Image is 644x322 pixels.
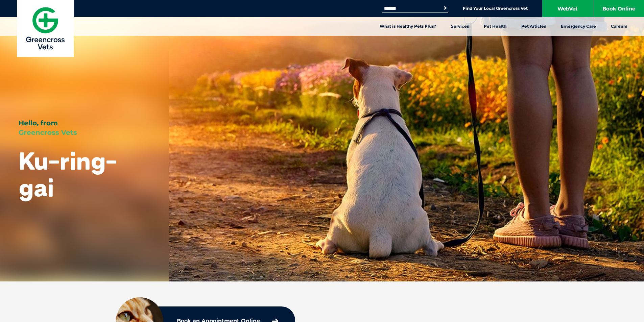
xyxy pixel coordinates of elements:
[476,17,514,36] a: Pet Health
[553,17,603,36] a: Emergency Care
[19,128,77,137] span: Greencross Vets
[372,17,444,36] a: What is Healthy Pets Plus?
[19,147,150,201] h1: Ku-ring-gai
[514,17,553,36] a: Pet Articles
[603,17,635,36] a: Careers
[442,5,449,11] button: Search
[444,17,476,36] a: Services
[19,119,58,127] span: Hello, from
[463,6,528,11] a: Find Your Local Greencross Vet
